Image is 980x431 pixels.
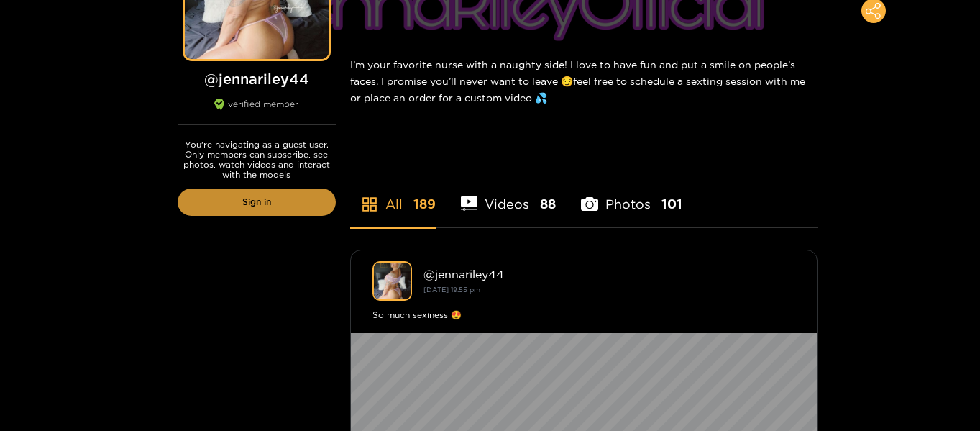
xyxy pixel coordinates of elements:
[372,261,412,301] img: jennariley44
[540,195,556,213] span: 88
[361,196,378,213] span: appstore
[178,140,336,180] p: You're navigating as a guest user. Only members can subscribe, see photos, watch videos and inter...
[178,99,336,125] div: verified member
[461,163,557,227] li: Videos
[350,163,436,227] li: All
[581,163,682,227] li: Photos
[350,45,818,117] div: I’m your favorite nurse with a naughty side! I love to have fun and put a smile on people’s faces...
[413,195,436,213] span: 189
[178,189,336,216] a: Sign in
[423,268,795,281] div: @ jennariley44
[372,308,795,322] div: So much sexiness 😍
[178,70,336,88] h1: @ jennariley44
[661,195,682,213] span: 101
[423,286,480,294] small: [DATE] 19:55 pm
